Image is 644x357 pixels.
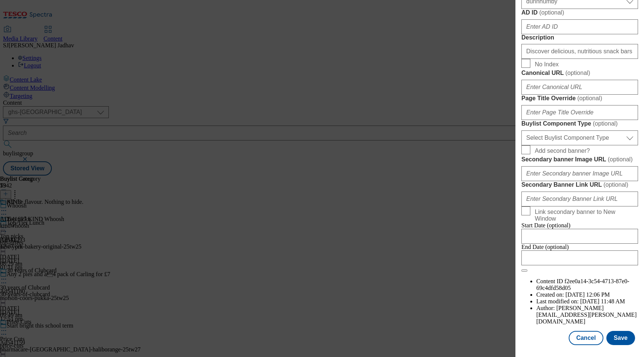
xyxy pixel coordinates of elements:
[535,61,559,68] span: No Index
[535,148,590,154] span: Add second banner?
[521,156,638,163] label: Secondary banner Image URL
[521,222,571,228] span: Start Date (optional)
[521,80,638,95] input: Enter Canonical URL
[521,34,638,41] label: Description
[536,298,638,305] li: Last modified on:
[521,9,638,16] label: AD ID
[521,95,638,102] label: Page Title Override
[521,166,638,181] input: Enter Secondary banner Image URL
[521,244,569,250] span: End Date (optional)
[565,291,610,298] span: [DATE] 12:06 PM
[577,95,602,101] span: ( optional )
[536,291,638,298] li: Created on:
[539,9,564,16] span: ( optional )
[569,331,603,345] button: Cancel
[565,70,590,76] span: ( optional )
[608,156,633,162] span: ( optional )
[603,181,628,188] span: ( optional )
[536,305,637,325] span: [PERSON_NAME][EMAIL_ADDRESS][PERSON_NAME][DOMAIN_NAME]
[521,250,638,265] input: Enter Date
[521,181,638,189] label: Secondary Banner Link URL
[521,69,638,77] label: Canonical URL
[521,192,638,206] input: Enter Secondary Banner Link URL
[606,331,635,345] button: Save
[521,229,638,244] input: Enter Date
[521,19,638,34] input: Enter AD ID
[535,209,635,222] span: Link secondary banner to New Window
[536,305,638,325] li: Author:
[536,278,629,291] span: f2ee0a14-3c54-4713-87e0-69c4dfd58d05
[521,105,638,120] input: Enter Page Title Override
[580,298,625,304] span: [DATE] 11:48 AM
[521,44,638,59] input: Enter Description
[521,120,638,127] label: Buylist Component Type
[593,120,618,127] span: ( optional )
[536,278,638,291] li: Content ID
